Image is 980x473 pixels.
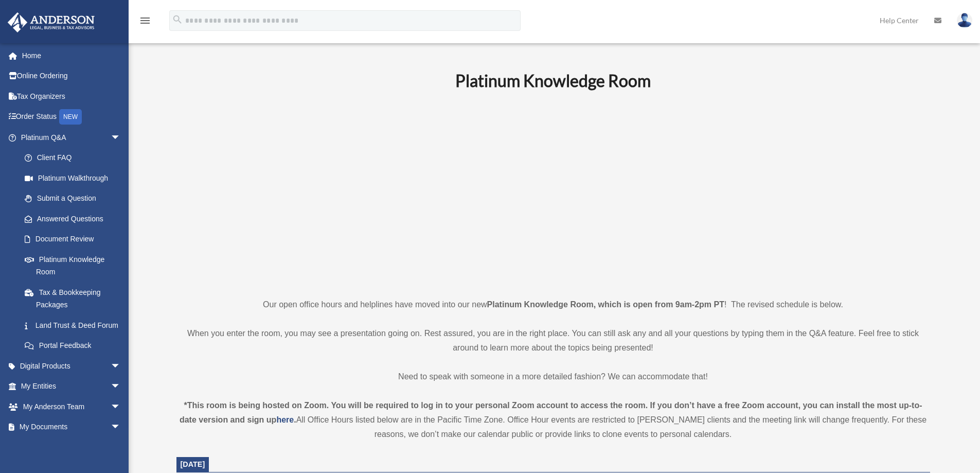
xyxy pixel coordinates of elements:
[14,229,136,250] a: Document Review
[276,415,294,424] a: here
[14,336,136,356] a: Portal Feedback
[399,104,707,278] iframe: 231110_Toby_KnowledgeRoom
[455,71,651,91] b: Platinum Knowledge Room
[180,401,922,424] strong: *This room is being hosted on Zoom. You will be required to log in to your personal Zoom account ...
[957,13,972,28] img: User Pic
[7,66,136,86] a: Online Ordering
[7,376,136,397] a: My Entitiesarrow_drop_down
[7,356,136,376] a: Digital Productsarrow_drop_down
[172,14,183,25] i: search
[181,460,205,468] span: [DATE]
[111,127,131,148] span: arrow_drop_down
[7,86,136,107] a: Tax Organizers
[487,300,724,309] strong: Platinum Knowledge Room, which is open from 9am-2pm PT
[7,127,136,148] a: Platinum Q&Aarrow_drop_down
[14,168,136,188] a: Platinum Walkthrough
[14,188,136,209] a: Submit a Question
[7,417,136,437] a: My Documentsarrow_drop_down
[7,437,136,458] a: Online Learningarrow_drop_down
[14,208,136,229] a: Answered Questions
[139,18,151,27] a: menu
[14,282,136,315] a: Tax & Bookkeeping Packages
[111,396,131,417] span: arrow_drop_down
[14,249,131,282] a: Platinum Knowledge Room
[14,315,136,336] a: Land Trust & Deed Forum
[5,12,98,32] img: Anderson Advisors Platinum Portal
[176,370,930,384] p: Need to speak with someone in a more detailed fashion? We can accommodate that!
[111,417,131,438] span: arrow_drop_down
[111,356,131,377] span: arrow_drop_down
[176,326,930,355] p: When you enter the room, you may see a presentation going on. Rest assured, you are in the right ...
[14,148,136,168] a: Client FAQ
[294,415,296,424] strong: .
[59,109,82,125] div: NEW
[7,45,136,66] a: Home
[111,437,131,458] span: arrow_drop_down
[139,14,151,27] i: menu
[7,107,136,128] a: Order StatusNEW
[111,376,131,397] span: arrow_drop_down
[176,398,930,442] div: All Office Hours listed below are in the Pacific Time Zone. Office Hour events are restricted to ...
[7,396,136,417] a: My Anderson Teamarrow_drop_down
[176,297,930,312] p: Our open office hours and helplines have moved into our new ! The revised schedule is below.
